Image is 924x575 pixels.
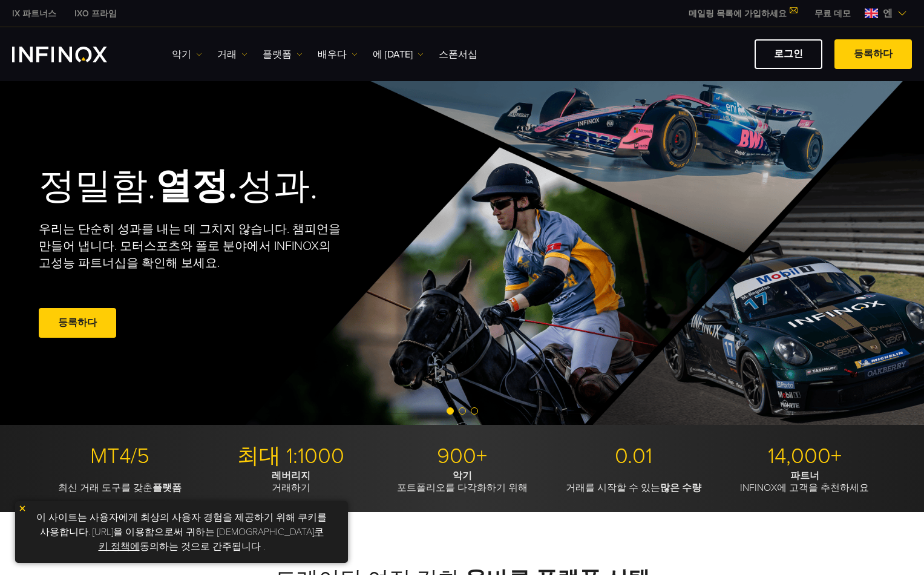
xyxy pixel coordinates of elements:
font: 포트폴리오를 다각화하기 위해 [397,482,528,494]
a: 인피녹스 [3,7,65,20]
font: 플랫폼 [152,482,182,494]
font: 파트너 [790,470,819,482]
font: 많은 수량 [660,482,701,494]
font: 등록하다 [58,317,97,329]
span: Go to slide 3 [471,407,478,415]
a: 플랫폼 [263,47,303,62]
font: 에 [DATE] [373,48,413,61]
font: 로그인 [774,48,803,60]
font: INFINOX에 고객을 추천하세요 [740,482,869,494]
font: 배우다 [318,48,347,61]
span: Go to slide 2 [459,407,466,415]
font: 악기 [453,470,472,482]
font: 최신 거래 도구를 갖춘 [58,482,152,494]
a: 로그인 [755,39,822,69]
font: IXO 프라임 [74,8,117,19]
a: 에 [DATE] [373,47,424,62]
font: 정밀함. [39,165,156,208]
font: 열정. [156,165,237,208]
font: 동의하는 것으로 간주됩니다 . [140,540,265,553]
a: 등록하다 [834,39,912,69]
font: 14,000+ [768,443,842,469]
span: Go to slide 1 [447,407,454,415]
font: 성과. [237,165,318,208]
a: 메일링 목록에 가입하세요 [680,8,805,19]
font: MT4/5 [90,443,149,469]
font: 스폰서십 [439,48,477,61]
font: 900+ [437,443,487,469]
font: 레버리지 [272,470,310,482]
font: 플랫폼 [263,48,292,61]
font: 이 사이트는 사용자에게 최상의 사용자 경험을 제공하기 위해 쿠키를 사용합니다. [URL]을 이용함으로써 귀하는 [DEMOGRAPHIC_DATA] [36,511,327,538]
a: 거래 [217,47,247,62]
font: 거래하기 [272,482,310,494]
font: IX 파트너스 [12,8,56,19]
a: 등록하다 [39,308,116,338]
img: 노란색 닫기 아이콘 [18,504,27,513]
a: INFINOX 로고 [12,47,136,62]
a: 인피녹스 [65,7,126,20]
font: 메일링 목록에 가입하세요 [689,8,787,19]
font: 거래를 시작할 수 있는 [566,482,660,494]
font: 엔 [883,7,893,19]
a: 배우다 [318,47,358,62]
font: 최대 1:1000 [237,443,344,469]
font: 무료 데모 [814,8,851,19]
font: 등록하다 [854,48,893,60]
a: 스폰서십 [439,47,477,62]
a: 악기 [172,47,202,62]
font: 0.01 [615,443,652,469]
font: 거래 [217,48,237,61]
a: 인피녹스 메뉴 [805,7,860,20]
font: 악기 [172,48,191,61]
font: 우리는 단순히 성과를 내는 데 그치지 않습니다. 챔피언을 만들어 냅니다. 모터스포츠와 폴로 분야에서 INFINOX의 고성능 파트너십을 확인해 보세요. [39,222,341,271]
